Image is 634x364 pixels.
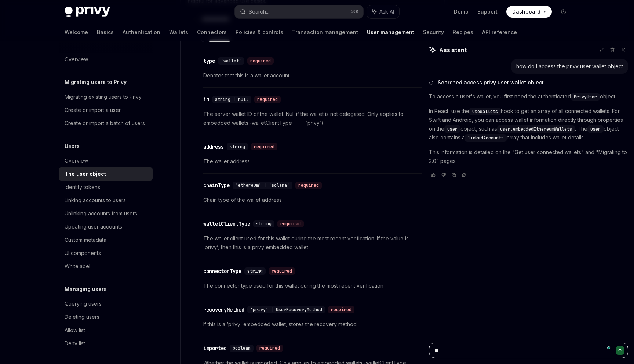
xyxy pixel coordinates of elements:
[516,63,623,70] div: how do I access the privy user wallet object
[328,306,354,313] div: required
[506,6,552,18] a: Dashboard
[250,307,322,313] span: 'privy' | UserRecoveryMethod
[429,148,628,165] p: This information is detailed on the "Get user connected wallets" and "Migrating to 2.0" pages.
[65,262,90,271] div: Whitelabel
[439,45,467,54] span: Assistant
[482,23,517,41] a: API reference
[429,107,628,142] p: In React, use the hook to get an array of all connected wallets. For Swift and Android, you can a...
[215,97,248,102] span: string | null
[256,221,272,227] span: string
[203,57,215,65] div: type
[203,320,422,329] span: If this is a ‘privy’ embedded wallet, stores the recovery method
[379,8,394,15] span: Ask AI
[59,297,153,310] a: Querying users
[65,156,88,165] div: Overview
[65,183,100,192] div: Identity tokens
[65,299,102,308] div: Querying users
[59,310,153,324] a: Deleting users
[292,23,358,41] a: Transaction management
[59,337,153,350] a: Deny list
[233,345,251,351] span: boolean
[477,8,498,15] a: Support
[59,90,153,103] a: Migrating existing users to Privy
[59,260,153,273] a: Whitelabel
[367,23,414,41] a: User management
[447,126,458,132] span: user
[429,343,628,358] textarea: To enrich screen reader interactions, please activate Accessibility in Grammarly extension settings
[59,233,153,247] a: Custom metadata
[59,207,153,220] a: Unlinking accounts from users
[367,5,399,18] button: Ask AI
[65,285,107,294] h5: Managing users
[203,345,227,352] div: imported
[65,170,106,178] div: The user object
[236,23,283,41] a: Policies & controls
[203,234,422,252] span: The wallet client used for this wallet during the most recent verification. If the value is ‘priv...
[65,339,85,348] div: Deny list
[203,196,422,204] span: Chain type of the wallet address
[59,181,153,194] a: Identity tokens
[454,8,469,15] a: Demo
[65,55,88,64] div: Overview
[203,267,241,275] div: connectorType
[65,222,122,231] div: Updating user accounts
[221,58,241,64] span: 'wallet'
[65,196,126,205] div: Linking accounts to users
[295,182,322,189] div: required
[269,267,295,275] div: required
[65,142,80,150] h5: Users
[429,79,628,86] button: Searched access privy user wallet object
[256,345,283,352] div: required
[574,94,597,100] span: PrivyUser
[59,53,153,66] a: Overview
[203,96,209,103] div: id
[351,9,359,15] span: ⌘ K
[59,154,153,167] a: Overview
[251,143,277,150] div: required
[59,220,153,233] a: Updating user accounts
[65,119,145,128] div: Create or import a batch of users
[500,126,572,132] span: user.embeddedEthereumWallets
[65,7,110,17] img: dark logo
[203,306,244,313] div: recoveryMethod
[249,7,269,16] div: Search...
[203,182,230,189] div: chainType
[59,103,153,117] a: Create or import a user
[512,8,540,15] span: Dashboard
[247,268,263,274] span: string
[59,247,153,260] a: UI components
[203,110,422,127] span: The server wallet ID of the wallet. Null if the wallet is not delegated. Only applies to embedded...
[423,23,444,41] a: Security
[65,23,88,41] a: Welcome
[468,135,504,141] span: linkedAccounts
[429,92,628,101] p: To access a user's wallet, you first need the authenticated object.
[65,313,99,321] div: Deleting users
[438,79,544,86] span: Searched access privy user wallet object
[203,220,250,227] div: walletClientType
[65,236,106,244] div: Custom metadata
[277,220,304,227] div: required
[65,106,121,114] div: Create or import a user
[203,71,422,80] span: Denotes that this is a wallet account
[203,157,422,166] span: The wallet address
[558,6,569,18] button: Toggle dark mode
[254,96,281,103] div: required
[236,182,289,188] span: 'ethereum' | 'solana'
[169,23,188,41] a: Wallets
[203,281,422,290] span: The connector type used for this wallet during the most recent verification
[453,23,473,41] a: Recipes
[616,346,624,355] button: Send message
[59,194,153,207] a: Linking accounts to users
[65,209,137,218] div: Unlinking accounts from users
[65,249,101,258] div: UI components
[59,117,153,130] a: Create or import a batch of users
[97,23,114,41] a: Basics
[230,144,245,150] span: string
[472,109,498,114] span: useWallets
[65,78,127,87] h5: Migrating users to Privy
[590,126,601,132] span: user
[65,92,142,101] div: Migrating existing users to Privy
[123,23,160,41] a: Authentication
[197,23,227,41] a: Connectors
[235,5,363,18] button: Search...⌘K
